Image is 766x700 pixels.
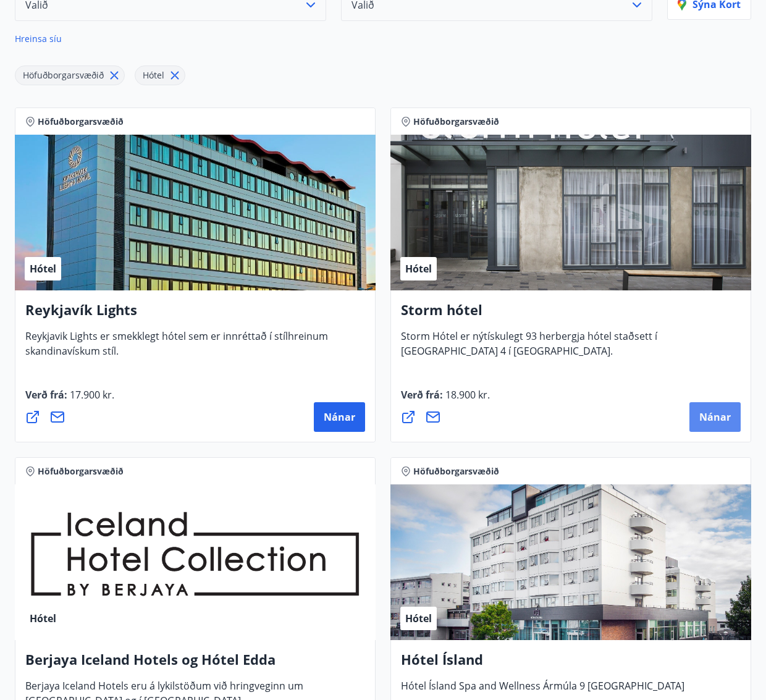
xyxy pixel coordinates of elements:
button: Nánar [689,402,741,432]
h4: Berjaya Iceland Hotels og Hótel Edda [25,650,365,678]
span: Nánar [324,410,355,424]
div: Höfuðborgarsvæðið [15,65,125,85]
span: 17.900 kr. [67,388,114,402]
span: Höfuðborgarsvæðið [413,465,499,478]
span: Höfuðborgarsvæðið [38,465,124,478]
h4: Storm hótel [401,300,741,329]
div: Hótel [135,65,185,85]
span: Storm Hótel er nýtískulegt 93 herbergja hótel staðsett í [GEOGRAPHIC_DATA] 4 í [GEOGRAPHIC_DATA]. [401,329,657,368]
span: Hótel [405,612,432,625]
span: Reykjavik Lights er smekklegt hótel sem er innréttað í stílhreinum skandinavískum stíl. [25,329,328,368]
span: Hótel [30,262,56,276]
span: Höfuðborgarsvæðið [413,116,499,128]
span: Hótel [30,612,56,625]
span: 18.900 kr. [443,388,490,402]
h4: Hótel Ísland [401,650,741,678]
h4: Reykjavík Lights [25,300,365,329]
span: Hreinsa síu [15,33,62,44]
span: Hótel [405,262,432,276]
span: Verð frá : [25,388,114,411]
button: Nánar [314,402,365,432]
span: Nánar [699,410,731,424]
span: Hótel [143,69,164,81]
span: Verð frá : [401,388,490,411]
span: Höfuðborgarsvæðið [38,116,124,128]
span: Höfuðborgarsvæðið [23,69,104,81]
